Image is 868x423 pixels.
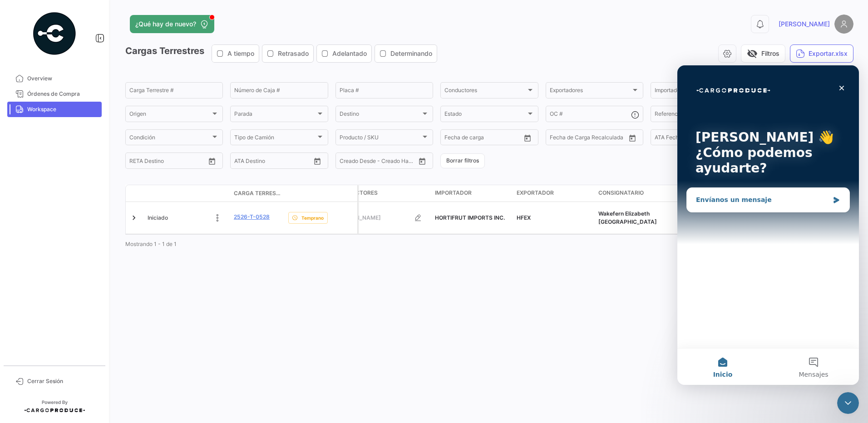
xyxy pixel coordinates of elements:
[278,49,309,58] span: Retrasado
[595,185,676,202] datatable-header-cell: Consignatario
[550,136,566,142] input: Desde
[268,159,305,165] input: ATA Hasta
[415,154,429,168] button: Open calendar
[129,136,211,142] span: Condición
[27,377,98,385] span: Cerrar Sesión
[598,189,644,197] span: Consignatario
[7,86,102,102] a: Órdenes de Compra
[517,189,554,197] span: Exportador
[301,214,324,221] span: Temprano
[779,20,830,29] span: [PERSON_NAME]
[626,131,639,145] button: Open calendar
[435,189,472,197] span: Importador
[444,136,461,142] input: Desde
[444,112,526,118] span: Estado
[513,185,595,202] datatable-header-cell: Exportador
[677,65,859,385] iframe: Intercom live chat
[311,154,324,168] button: Open calendar
[747,48,758,59] span: visibility_off
[741,44,785,63] button: visibility_offFiltros
[285,190,357,197] datatable-header-cell: Delay Status
[7,71,102,86] a: Overview
[227,49,254,58] span: A tiempo
[27,105,98,113] span: Workspace
[440,153,485,168] button: Borrar filtros
[517,214,531,221] span: HFEX
[380,159,416,165] input: Creado Hasta
[129,159,146,165] input: Desde
[212,45,259,62] button: A tiempo
[234,213,270,221] a: 2526-T-0528
[234,136,316,142] span: Tipo de Camión
[125,241,177,247] span: Mostrando 1 - 1 de 1
[572,136,609,142] input: Hasta
[676,185,758,202] datatable-header-cell: Llegada prevista
[144,190,230,197] datatable-header-cell: Estado
[135,20,196,29] span: ¿Qué hay de nuevo?
[332,49,367,58] span: Adelantado
[152,159,188,165] input: Hasta
[834,15,853,34] img: placeholder-user.png
[340,112,421,118] span: Destino
[205,154,219,168] button: Open calendar
[335,214,409,222] span: [PERSON_NAME]
[317,45,371,62] button: Adelantado
[234,189,281,197] span: Carga Terrestre #
[550,89,631,95] span: Exportadores
[444,89,526,95] span: Conductores
[230,186,285,201] datatable-header-cell: Carga Terrestre #
[148,214,168,222] span: Iniciado
[598,210,657,225] span: Wakefern Elizabeth NJ
[234,159,262,165] input: ATA Desde
[655,136,682,142] input: ATA Desde
[340,159,373,165] input: Creado Desde
[262,45,313,62] button: Retrasado
[340,136,421,142] span: Producto / SKU
[375,45,437,62] button: Determinando
[129,213,138,222] a: Expand/Collapse Row
[837,392,859,414] iframe: Intercom live chat
[27,74,98,83] span: Overview
[129,112,211,118] span: Origen
[234,112,316,118] span: Parada
[521,131,534,145] button: Open calendar
[32,11,77,56] img: powered-by.png
[331,185,431,202] datatable-header-cell: Conductores
[435,214,505,221] span: HORTIFRUT IMPORTS INC.
[390,49,432,58] span: Determinando
[130,15,214,33] button: ¿Qué hay de nuevo?
[655,89,736,95] span: Importadores
[431,185,513,202] datatable-header-cell: Importador
[7,102,102,117] a: Workspace
[790,44,853,63] button: Exportar.xlsx
[125,44,440,63] h3: Cargas Terrestres
[27,90,98,98] span: Órdenes de Compra
[467,136,503,142] input: Hasta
